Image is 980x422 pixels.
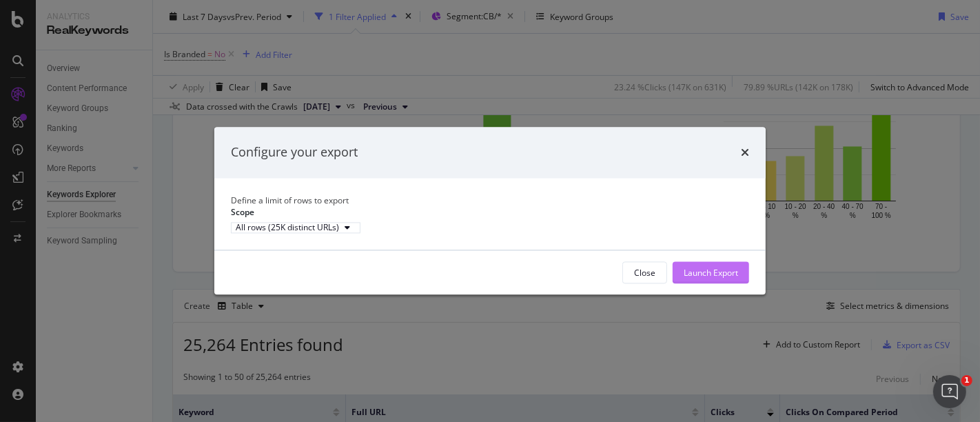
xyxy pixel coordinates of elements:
div: Configure your export [231,143,358,161]
div: modal [214,127,766,294]
span: 1 [961,375,972,386]
button: Close [622,262,667,284]
label: Scope [231,206,254,218]
button: Launch Export [673,262,749,284]
iframe: Intercom live chat [933,375,966,408]
div: Close [634,267,655,279]
div: All rows (25K distinct URLs) [236,223,339,232]
div: Launch Export [684,267,738,279]
div: times [741,143,749,161]
button: All rows (25K distinct URLs) [231,222,360,233]
div: Define a limit of rows to export [231,194,749,206]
